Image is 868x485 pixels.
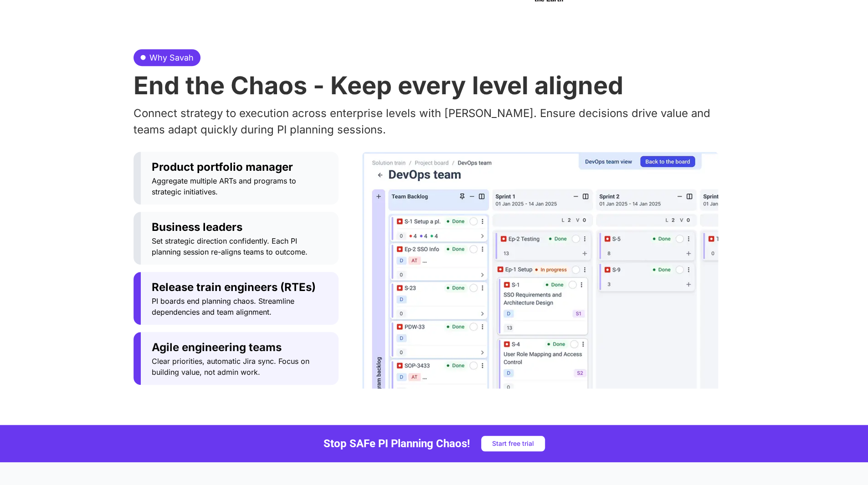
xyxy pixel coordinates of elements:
[134,105,735,138] p: Connect strategy to execution across enterprise levels with [PERSON_NAME]. Ensure decisions drive...
[152,235,328,257] span: Set strategic direction confidently. Each PI planning session re-aligns teams to outcome.
[492,440,534,447] span: Start free trial
[822,441,868,485] iframe: Chat Widget
[152,159,328,175] span: Product portfolio manager
[481,436,545,451] a: Start free trial
[134,152,735,388] div: Tabs. Open items with Enter or Space, close with Escape and navigate using the Arrow keys.
[152,175,328,197] span: Aggregate multiple ARTs and programs to strategic initiatives.
[324,438,470,449] h4: Stop SAFe PI Planning Chaos!
[152,356,328,378] span: Clear priorities, automatic Jira sync. Focus on building value, not admin work.
[152,279,328,296] span: Release train engineers (RTEs)
[147,51,194,64] span: Why Savah
[152,296,328,317] span: PI boards end planning chaos. Streamline dependencies and team alignment.
[152,339,328,356] span: Agile engineering teams
[152,219,328,235] span: Business leaders
[134,73,735,98] h2: End the Chaos - Keep every level aligned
